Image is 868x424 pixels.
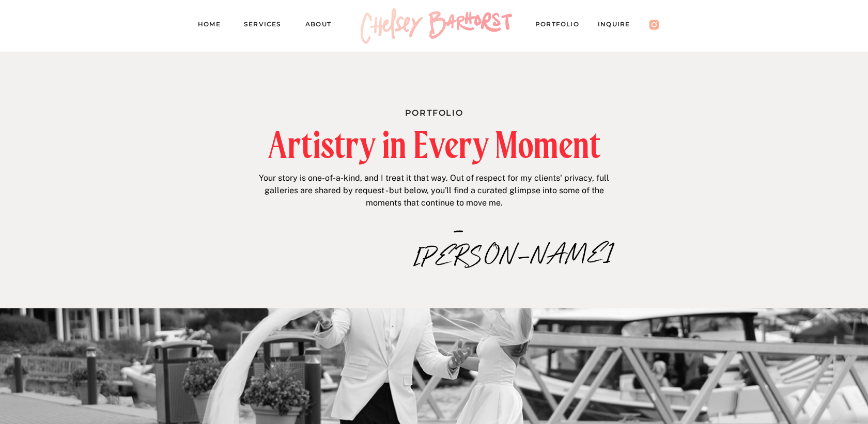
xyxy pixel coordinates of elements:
[535,19,589,33] a: PORTFOLIO
[305,19,341,33] a: About
[213,127,656,163] h2: Artistry in Every Moment
[598,19,640,33] a: Inquire
[414,218,504,240] p: –[PERSON_NAME]
[244,19,290,33] a: Services
[324,106,544,117] h1: Portfolio
[198,19,229,33] a: Home
[255,172,613,212] p: Your story is one-of-a-kind, and I treat it that way. Out of respect for my clients' privacy, ful...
